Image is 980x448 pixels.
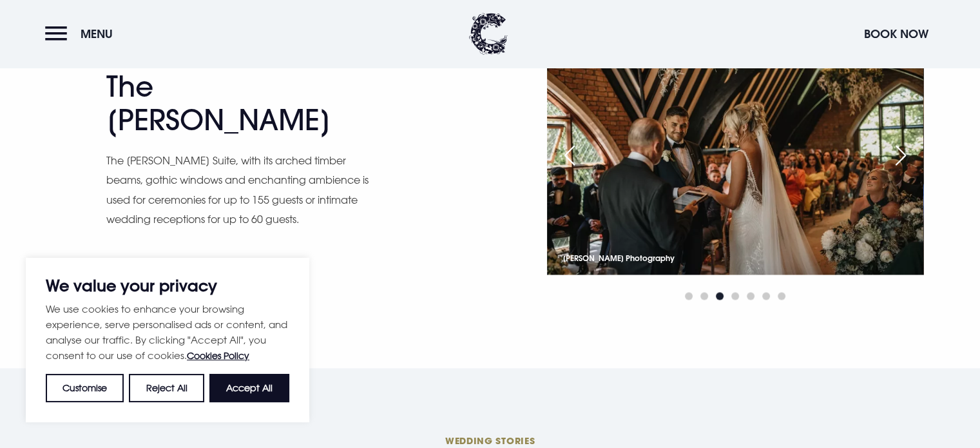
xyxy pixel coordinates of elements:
span: Go to slide 7 [778,292,785,300]
p: We value your privacy [46,278,289,293]
a: Cookies Policy [187,350,249,361]
img: Clandeboye Lodge [469,13,508,55]
div: Previous slide [553,141,586,170]
button: Book Now [858,20,935,48]
button: Customise [46,374,124,402]
p: We use cookies to enhance your browsing experience, serve personalised ads or content, and analys... [46,301,289,364]
button: Menu [45,20,119,48]
button: Accept All [209,374,289,402]
span: Go to slide 2 [700,292,708,300]
span: Menu [81,26,113,41]
h2: The [PERSON_NAME] [106,70,358,138]
span: Go to slide 4 [731,292,739,300]
span: Wedding Stories [194,434,787,447]
p: [PERSON_NAME] Photography [563,251,675,266]
span: Go to slide 5 [747,292,754,300]
div: We value your privacy [26,258,309,422]
button: Reject All [129,374,204,402]
img: blackwood-suite-ceremony-gemma-jordan.jpg [547,24,923,275]
span: Go to slide 1 [685,292,693,300]
div: Next slide [885,141,917,170]
p: The [PERSON_NAME] Suite, with its arched timber beams, gothic windows and enchanting ambience is ... [106,151,370,229]
span: Go to slide 3 [716,292,724,300]
span: Go to slide 6 [762,292,770,300]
